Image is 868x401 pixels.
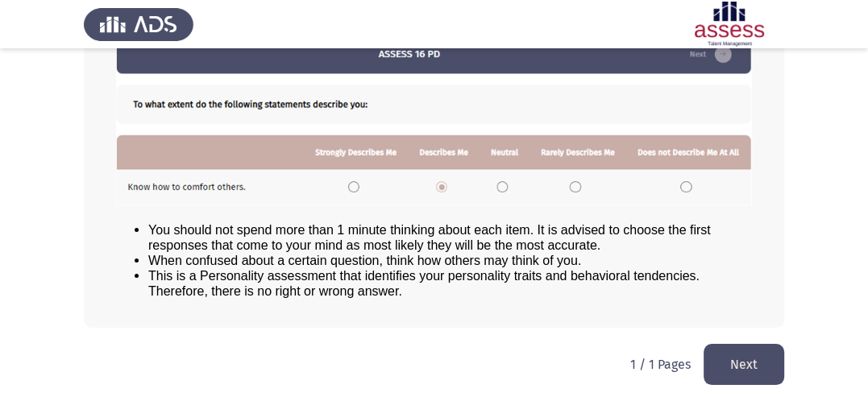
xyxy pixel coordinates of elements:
[148,254,581,267] span: When confused about a certain question, think how others may think of you.
[148,269,700,298] span: This is a Personality assessment that identifies your personality traits and behavioral tendencie...
[630,357,691,372] p: 1 / 1 Pages
[84,2,193,47] img: Assess Talent Management logo
[704,344,784,385] button: load next page
[675,2,784,47] img: Assessment logo of ASSESS Employability - EBI
[148,223,711,252] span: You should not spend more than 1 minute thinking about each item. It is advised to choose the fir...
